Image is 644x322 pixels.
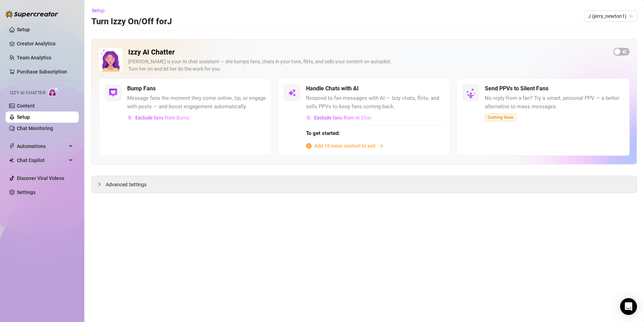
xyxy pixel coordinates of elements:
a: Purchase Subscription [17,69,67,75]
a: Setup [17,27,30,32]
span: Exclude fans from AI Chat [314,115,371,121]
button: Exclude fans from Bump [127,112,190,123]
span: team [629,14,633,18]
a: Team Analytics [17,55,51,60]
span: Izzy AI Chatter [10,90,45,96]
img: svg%3e [109,89,117,97]
img: Chat Copilot [9,158,14,163]
div: Open Intercom Messenger [620,298,637,315]
img: svg%3e [306,115,311,120]
span: Automations [17,141,67,152]
h2: Izzy AI Chatter [128,48,608,57]
h3: Turn Izzy On/Off for J [91,16,172,27]
a: Content [17,103,35,109]
span: thunderbolt [9,143,15,149]
img: AI Chatter [48,87,59,97]
a: Creator Analytics [17,38,73,49]
span: Message fans the moment they come online, tip, or engage with posts — and boost engagement automa... [127,94,266,111]
h5: Bump Fans [127,84,156,93]
span: Respond to fan messages with AI — Izzy chats, flirts, and sells PPVs to keep fans coming back. [306,94,445,111]
img: silent-fans-ppv-o-N6Mmdf.svg [466,88,477,99]
a: Discover Viral Videos [17,175,64,181]
a: Setup [17,114,30,120]
span: Advanced Settings [106,181,147,188]
span: arrow-right [378,143,383,148]
span: info-circle [306,143,312,149]
img: svg%3e [128,115,132,120]
span: Coming Soon [485,114,516,121]
div: collapsed [97,180,106,188]
div: [PERSON_NAME] is your AI chat assistant — she bumps fans, chats in your tone, flirts, and sells y... [128,58,608,73]
img: Izzy AI Chatter [99,48,123,72]
h5: Send PPVs to Silent Fans [485,84,548,93]
button: Setup [91,5,110,16]
img: svg%3e [288,89,296,97]
a: Chat Monitoring [17,125,53,131]
button: Exclude fans from AI Chat [306,112,372,123]
span: collapsed [97,182,102,186]
span: Exclude fans from Bump [135,115,189,121]
strong: To get started: [306,130,340,136]
span: Chat Copilot [17,155,67,166]
span: Setup [92,8,105,13]
img: logo-BBDzfeDw.svg [6,11,58,18]
span: Add 10 more content to sell [314,142,376,150]
span: J (jerry_newton1) [588,11,633,21]
h5: Handle Chats with AI [306,84,359,93]
span: No reply from a fan? Try a smart, personal PPV — a better alternative to mass messages. [485,94,624,111]
a: Settings [17,189,35,195]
